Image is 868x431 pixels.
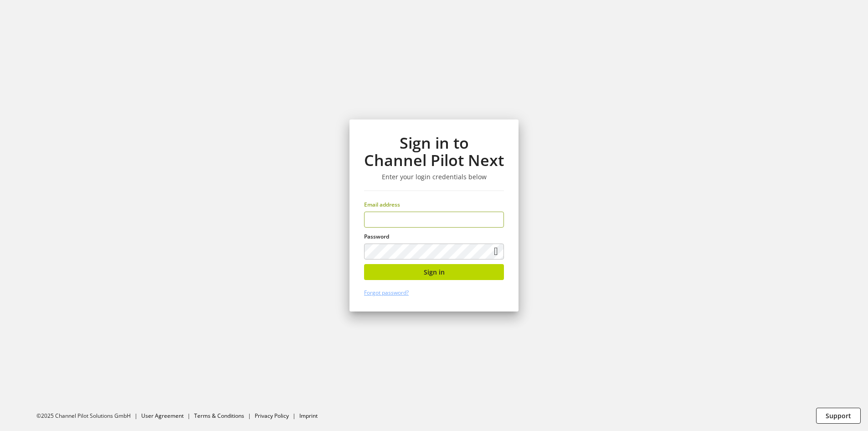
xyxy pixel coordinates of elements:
a: Terms & Conditions [194,412,244,420]
a: User Agreement [141,412,184,420]
a: Imprint [299,412,318,420]
span: Support [826,411,851,421]
span: Sign in [424,267,445,277]
span: Email address [364,201,400,208]
a: Privacy Policy [255,412,289,420]
li: ©2025 Channel Pilot Solutions GmbH [36,412,141,420]
h1: Sign in to Channel Pilot Next [364,134,504,169]
h3: Enter your login credentials below [364,173,504,181]
button: Sign in [364,264,504,280]
span: Password [364,233,389,240]
a: Forgot password? [364,289,409,296]
button: Support [816,408,861,424]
